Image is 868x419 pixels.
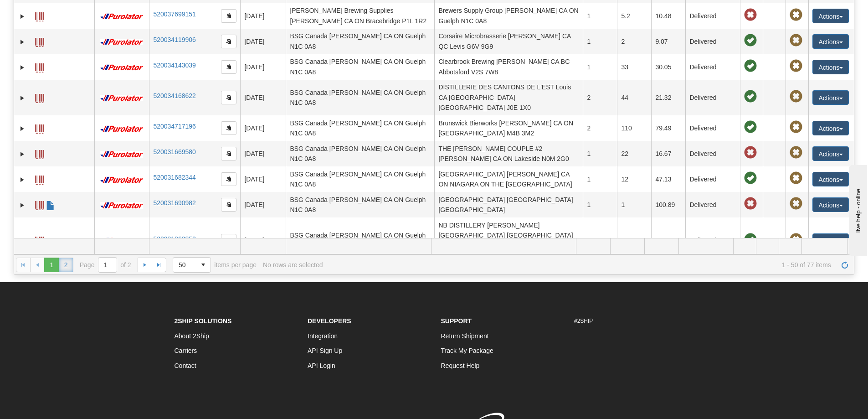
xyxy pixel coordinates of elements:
td: 1 [583,166,617,192]
td: 1 [583,54,617,80]
td: [DATE] [240,29,286,54]
a: Expand [18,237,27,246]
span: select [196,258,211,272]
img: 11 - Purolator [98,238,145,244]
div: No rows are selected [263,261,323,269]
h6: #2SHIP [574,318,694,324]
td: [DATE] [240,115,286,141]
img: 11 - Purolator [98,13,145,20]
td: 1 [583,29,617,54]
a: Label [35,146,44,160]
td: Delivered [685,80,740,115]
td: Clearbrook Brewing [PERSON_NAME] CA BC Abbotsford V2S 7W8 [434,54,583,80]
a: 520037699151 [153,10,195,18]
span: Late [744,9,757,21]
a: Commercial Invoice [46,197,55,212]
img: 11 - Purolator [98,64,145,71]
span: items per page [173,257,257,273]
a: Track My Package [441,347,493,354]
img: 11 - Purolator [98,95,145,102]
td: BSG Canada [PERSON_NAME] CA ON Guelph N1C 0A8 [286,192,434,217]
td: [DATE] [240,54,286,80]
button: Copy to clipboard [221,91,236,104]
td: Delivered [685,115,740,141]
button: Copy to clipboard [221,198,236,212]
td: THE [PERSON_NAME] COUPLE #2 [PERSON_NAME] CA ON Lakeside N0M 2G0 [434,141,583,166]
input: Page 1 [98,258,117,272]
button: Copy to clipboard [221,35,236,48]
td: [GEOGRAPHIC_DATA] [GEOGRAPHIC_DATA] [GEOGRAPHIC_DATA] [434,192,583,217]
a: Contact [175,362,196,369]
strong: 2Ship Solutions [175,317,232,325]
td: 44 [617,80,651,115]
td: 22 [617,141,651,166]
a: Expand [18,37,27,47]
a: 520034143039 [153,62,195,69]
td: Delivered [685,54,740,80]
td: BSG Canada [PERSON_NAME] CA ON Guelph N1C 0A8 [286,80,434,115]
a: 520034168622 [153,92,195,99]
a: Carriers [175,347,197,354]
a: Expand [18,201,27,210]
span: On time [744,172,757,185]
span: Pickup Not Assigned [790,90,802,103]
button: Actions [812,121,849,135]
a: Label [35,171,44,186]
button: Actions [812,9,849,23]
td: [DATE] [240,217,286,264]
td: 36.19 [651,217,685,264]
span: Late [744,146,757,159]
button: Copy to clipboard [221,9,236,23]
a: Label [35,59,44,74]
td: Delivered [685,217,740,264]
a: Label [35,34,44,48]
td: NB DISTILLERY [PERSON_NAME] [GEOGRAPHIC_DATA] [GEOGRAPHIC_DATA][PERSON_NAME][GEOGRAPHIC_DATA] E2A... [434,217,583,264]
a: 520034717196 [153,123,195,130]
td: [DATE] [240,80,286,115]
a: Go to the last page [152,258,166,272]
td: 30.05 [651,54,685,80]
a: 520034119906 [153,36,195,43]
a: 520031690982 [153,199,195,207]
span: Late [744,197,757,210]
a: 520031682344 [153,174,195,181]
td: 79.49 [651,115,685,141]
td: 12 [617,166,651,192]
a: Label [35,90,44,104]
span: On time [744,121,757,134]
td: 2 [583,80,617,115]
a: About 2Ship [175,332,209,340]
td: 1 [583,217,617,264]
span: Pickup Not Assigned [790,197,802,210]
td: 2 [583,115,617,141]
a: Expand [18,175,27,184]
a: Integration [308,332,338,340]
span: Page 1 [44,258,59,272]
button: Actions [812,60,849,74]
span: 50 [179,260,190,269]
span: Pickup Not Assigned [790,172,802,185]
a: Label [35,8,44,23]
a: Expand [18,124,27,133]
td: DISTILLERIE DES CANTONS DE L'EST Louis CA [GEOGRAPHIC_DATA] [GEOGRAPHIC_DATA] J0E 1X0 [434,80,583,115]
img: 11 - Purolator [98,176,145,183]
span: On time [744,34,757,47]
td: 5.2 [617,3,651,29]
td: 47.13 [651,166,685,192]
a: Label [35,233,44,247]
button: Copy to clipboard [221,147,236,160]
span: Pickup Not Assigned [790,9,802,21]
td: BSG Canada [PERSON_NAME] CA ON Guelph N1C 0A8 [286,54,434,80]
a: API Login [308,362,335,369]
img: 11 - Purolator [98,125,145,132]
button: Copy to clipboard [221,60,236,74]
td: 1 [583,192,617,217]
td: [PERSON_NAME] Brewing Supplies [PERSON_NAME] CA ON Bracebridge P1L 1R2 [286,3,434,29]
a: Expand [18,12,27,21]
button: Actions [812,90,849,105]
td: [DATE] [240,166,286,192]
img: 11 - Purolator [98,202,145,209]
button: Copy to clipboard [221,234,236,248]
a: Expand [18,93,27,103]
span: Pickup Not Assigned [790,146,802,159]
